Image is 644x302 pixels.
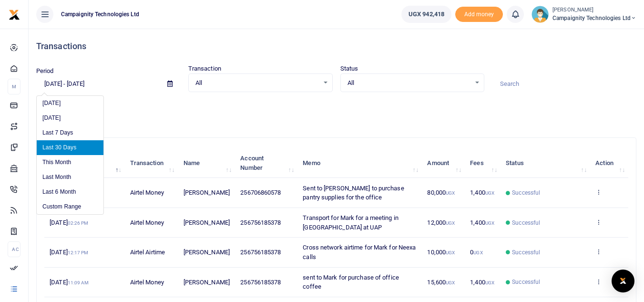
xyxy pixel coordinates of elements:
[303,214,399,231] span: Transport for Mark for a meeting in [GEOGRAPHIC_DATA] at UAP
[340,64,358,73] label: Status
[455,7,503,22] span: Add money
[303,185,404,201] span: Sent to [PERSON_NAME] to purchase pantry supplies for the office
[446,190,455,196] small: UGX
[512,188,540,197] span: Successful
[470,279,494,286] span: 1,400
[398,6,455,23] li: Wallet ballance
[130,249,165,256] span: Airtel Airtime
[512,278,540,286] span: Successful
[348,78,471,88] span: All
[297,148,422,178] th: Memo: activate to sort column ascending
[552,6,636,14] small: [PERSON_NAME]
[50,279,89,286] span: [DATE]
[125,148,178,178] th: Transaction: activate to sort column ascending
[37,111,103,125] li: [DATE]
[8,241,20,257] li: Ac
[8,79,20,94] li: M
[36,76,160,92] input: select period
[240,219,281,226] span: 256756185378
[485,190,494,196] small: UGX
[37,125,103,140] li: Last 7 Days
[36,41,636,52] h4: Transactions
[130,189,164,196] span: Airtel Money
[37,185,103,199] li: Last 6 Month
[532,6,636,23] a: profile-user [PERSON_NAME] Campaignity Technologies Ltd
[178,148,235,178] th: Name: activate to sort column ascending
[184,219,230,226] span: [PERSON_NAME]
[409,10,444,19] span: UGX 942,418
[427,279,455,286] span: 15,600
[401,6,451,23] a: UGX 942,418
[473,250,482,255] small: UGX
[130,219,164,226] span: Airtel Money
[68,220,89,226] small: 02:26 PM
[195,78,319,88] span: All
[512,248,540,257] span: Successful
[37,140,103,155] li: Last 30 Days
[184,279,230,286] span: [PERSON_NAME]
[422,148,465,178] th: Amount: activate to sort column ascending
[485,220,494,226] small: UGX
[240,249,281,256] span: 256756185378
[240,279,281,286] span: 256756185378
[50,249,88,256] span: [DATE]
[455,10,503,17] a: Add money
[36,66,54,76] label: Period
[501,148,590,178] th: Status: activate to sort column ascending
[470,219,494,226] span: 1,400
[184,249,230,256] span: [PERSON_NAME]
[130,279,164,286] span: Airtel Money
[303,244,416,260] span: Cross network airtime for Mark for Neexa calls
[37,199,103,214] li: Custom Range
[470,189,494,196] span: 1,400
[427,249,455,256] span: 10,000
[485,280,494,285] small: UGX
[184,189,230,196] span: [PERSON_NAME]
[9,10,20,18] a: logo-small logo-large logo-large
[303,274,399,291] span: sent to Mark for purchase of office coffee
[446,220,455,226] small: UGX
[68,280,89,285] small: 11:09 AM
[446,250,455,255] small: UGX
[446,280,455,285] small: UGX
[188,64,221,73] label: Transaction
[455,7,503,22] li: Toup your wallet
[9,9,20,21] img: logo-small
[36,104,636,114] p: Download
[57,10,143,19] span: Campaignity Technologies Ltd
[37,155,103,170] li: This Month
[465,148,501,178] th: Fees: activate to sort column ascending
[50,219,88,226] span: [DATE]
[492,76,636,92] input: Search
[37,170,103,185] li: Last Month
[532,6,549,23] img: profile-user
[68,250,89,255] small: 12:17 PM
[590,148,628,178] th: Action: activate to sort column ascending
[235,148,297,178] th: Account Number: activate to sort column ascending
[240,189,281,196] span: 256706860578
[512,219,540,227] span: Successful
[470,249,482,256] span: 0
[612,270,634,292] div: Open Intercom Messenger
[427,219,455,226] span: 12,000
[427,189,455,196] span: 80,000
[552,14,636,22] span: Campaignity Technologies Ltd
[37,96,103,111] li: [DATE]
